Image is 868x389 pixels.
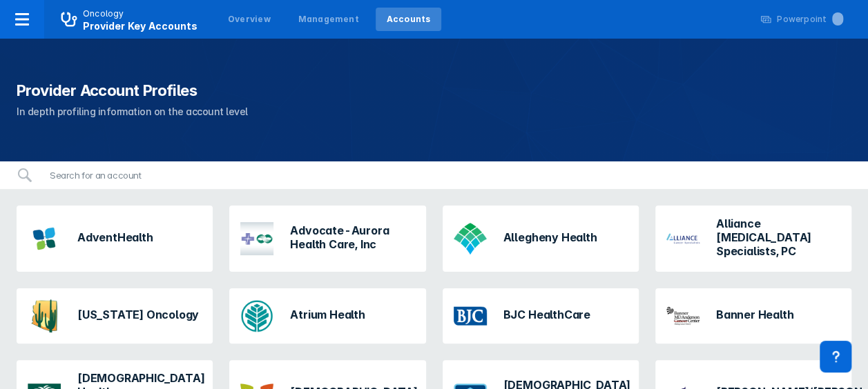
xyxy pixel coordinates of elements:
img: adventhealth.png [28,222,61,255]
h3: Allegheny Health [503,230,597,244]
div: Contact Support [820,341,851,372]
h3: Advocate-Aurora Health Care, Inc [290,223,414,251]
a: Management [287,8,370,31]
div: Management [298,13,359,26]
a: Overview [217,8,282,31]
div: Overview [228,13,271,26]
a: AdventHealth [17,206,213,272]
a: Atrium Health [229,288,425,343]
h3: AdventHealth [77,230,153,244]
a: Accounts [376,8,442,31]
h3: Banner Health [716,308,793,321]
img: atrium-health.png [240,299,273,332]
h3: Alliance [MEDICAL_DATA] Specialists, PC [716,217,840,258]
img: az-oncology-associates.png [28,299,61,332]
h3: [US_STATE] Oncology [77,308,199,321]
div: Powerpoint [777,13,843,26]
img: banner-md-anderson.png [666,299,700,332]
img: advocate-aurora.png [240,222,273,255]
img: alliance-cancer-specialists.png [666,222,700,255]
div: Accounts [387,13,431,26]
a: Alliance [MEDICAL_DATA] Specialists, PC [655,206,851,272]
a: Banner Health [655,288,851,343]
a: BJC HealthCare [443,288,639,343]
h3: BJC HealthCare [503,308,590,321]
img: allegheny-general-hospital.png [454,222,487,255]
p: Oncology [83,8,124,20]
input: Search for an account [41,161,244,189]
a: Allegheny Health [443,206,639,272]
a: [US_STATE] Oncology [17,288,213,343]
p: In depth profiling information on the account level [17,103,851,120]
span: Provider Key Accounts [83,20,197,32]
img: bjc-healthcare.png [454,299,487,332]
h3: Atrium Health [290,308,365,321]
a: Advocate-Aurora Health Care, Inc [229,206,425,272]
h1: Provider Account Profiles [17,80,851,101]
